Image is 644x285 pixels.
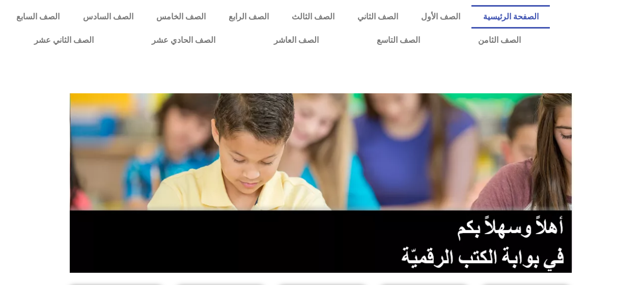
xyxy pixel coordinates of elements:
a: الصف الحادي عشر [123,29,244,52]
a: الصف الأول [409,5,471,29]
a: الصف الرابع [217,5,280,29]
a: الصف السادس [71,5,145,29]
a: الصف العاشر [245,29,348,52]
a: الصف الخامس [145,5,217,29]
a: الصف السابع [5,5,71,29]
a: الصف الثالث [280,5,346,29]
a: الصف الثاني عشر [5,29,123,52]
a: الصف الثامن [449,29,550,52]
a: الصفحة الرئيسية [471,5,550,29]
a: الصف التاسع [348,29,449,52]
a: الصف الثاني [346,5,409,29]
